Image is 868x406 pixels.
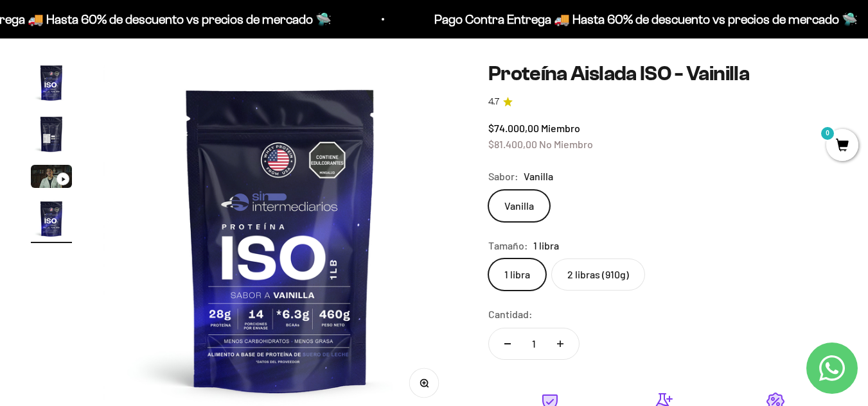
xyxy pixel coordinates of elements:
span: No Miembro [539,138,593,150]
a: 0 [826,139,858,153]
span: 4.7 [488,95,499,109]
legend: Sabor: [488,168,518,185]
p: Pago Contra Entrega 🚚 Hasta 60% de descuento vs precios de mercado 🛸 [434,9,858,30]
span: Vanilla [524,168,553,185]
a: 4.74.7 de 5.0 estrellas [488,95,837,109]
img: Proteína Aislada ISO - Vainilla [31,62,72,103]
span: $81.400,00 [488,138,537,150]
button: Ir al artículo 2 [31,114,72,158]
span: $74.000,00 [488,122,539,134]
span: Miembro [541,122,580,134]
button: Reducir cantidad [489,328,526,359]
legend: Tamaño: [488,237,528,254]
img: Proteína Aislada ISO - Vainilla [31,114,72,155]
label: Cantidad: [488,306,533,323]
button: Ir al artículo 4 [31,198,72,243]
span: 1 libra [533,237,559,254]
button: Aumentar cantidad [542,328,579,359]
h1: Proteína Aislada ISO - Vainilla [488,62,837,85]
img: Proteína Aislada ISO - Vainilla [31,198,72,239]
mark: 0 [820,126,835,141]
button: Ir al artículo 3 [31,165,72,192]
button: Ir al artículo 1 [31,62,72,107]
